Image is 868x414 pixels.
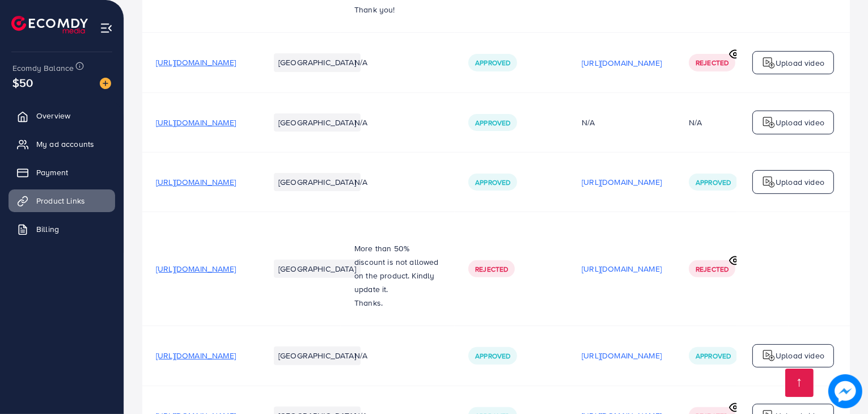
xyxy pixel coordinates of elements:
span: N/A [354,176,367,188]
a: Billing [9,218,115,240]
span: Approved [475,351,510,361]
li: [GEOGRAPHIC_DATA] [274,347,361,365]
span: N/A [354,350,367,361]
span: Approved [475,178,510,187]
a: Payment [9,161,115,184]
span: [URL][DOMAIN_NAME] [156,57,236,68]
a: Overview [9,104,115,127]
img: menu [100,22,113,35]
img: logo [762,56,776,70]
p: Upload video [776,175,824,189]
p: Upload video [776,116,824,129]
p: More than 50% discount is not allowed on the product. Kindly update it. [354,242,441,296]
p: [URL][DOMAIN_NAME] [582,349,662,362]
p: Upload video [776,56,824,70]
span: [URL][DOMAIN_NAME] [156,176,236,188]
span: Approved [475,58,510,67]
span: Ecomdy Balance [12,62,74,74]
p: [URL][DOMAIN_NAME] [582,175,662,189]
img: logo [762,116,776,129]
span: My ad accounts [36,138,94,150]
span: [URL][DOMAIN_NAME] [156,117,236,128]
img: image [100,78,111,89]
span: [URL][DOMAIN_NAME] [156,350,236,361]
span: Rejected [696,264,729,274]
div: N/A [582,117,662,128]
li: [GEOGRAPHIC_DATA] [274,53,361,71]
p: [URL][DOMAIN_NAME] [582,262,662,276]
span: Billing [36,223,59,235]
a: Product Links [9,189,115,212]
p: Thanks. [354,296,441,310]
span: Approved [696,178,731,187]
span: Product Links [36,195,85,206]
span: $50 [12,74,33,91]
img: logo [762,349,776,362]
span: N/A [354,117,367,128]
span: [URL][DOMAIN_NAME] [156,263,236,274]
li: [GEOGRAPHIC_DATA] [274,173,361,191]
img: logo [762,175,776,189]
a: My ad accounts [9,133,115,155]
span: N/A [354,57,367,68]
p: [URL][DOMAIN_NAME] [582,56,662,70]
p: Thank you! [354,3,441,16]
img: logo [11,16,88,33]
span: Approved [475,118,510,128]
img: image [828,374,862,408]
span: Overview [36,110,70,121]
li: [GEOGRAPHIC_DATA] [274,260,361,278]
span: Payment [36,167,68,178]
span: Approved [696,351,731,361]
span: Rejected [475,264,508,274]
p: Upload video [776,349,824,362]
span: Rejected [696,58,729,67]
div: N/A [689,117,702,128]
li: [GEOGRAPHIC_DATA] [274,113,361,132]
